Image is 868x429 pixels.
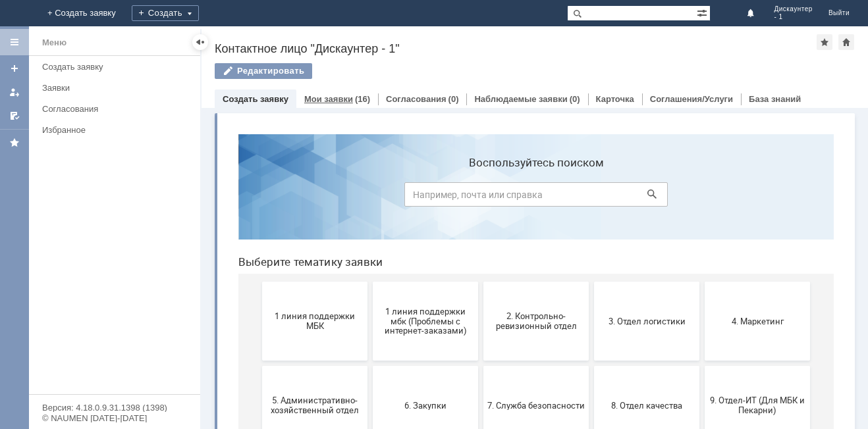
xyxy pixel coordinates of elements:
a: Создать заявку [223,94,288,104]
button: 2. Контрольно-ревизионный отдел [256,158,361,237]
a: Мои согласования [4,105,25,126]
span: 1 линия поддержки МБК [38,188,136,207]
a: Создать заявку [37,57,198,77]
a: Наблюдаемые заявки [474,94,567,104]
button: 5. Административно-хозяйственный отдел [34,242,140,321]
a: Заявки [37,78,198,98]
input: Например, почта или справка [176,59,440,83]
span: Расширенный поиск [697,6,710,18]
a: База знаний [749,94,801,104]
span: 1 линия поддержки мбк (Проблемы с интернет-заказами) [149,182,246,212]
button: 1 линия поддержки мбк (Проблемы с интернет-заказами) [145,158,250,237]
div: Согласования [42,104,192,114]
span: 6. Закупки [149,276,246,286]
div: Сделать домашней страницей [838,34,854,50]
span: 2. Контрольно-ревизионный отдел [259,188,357,207]
header: Выберите тематику заявки [11,132,606,145]
a: Создать заявку [4,58,25,79]
a: Мои заявки [304,94,353,104]
label: Воспользуйтесь поиском [176,32,440,45]
div: © NAUMEN [DATE]-[DATE] [42,414,187,422]
span: 8. Отдел качества [370,276,468,286]
span: Финансовый отдел [370,361,468,370]
button: 8. Отдел качества [366,242,472,321]
button: 3. Отдел логистики [366,158,472,237]
span: Отдел-ИТ (Офис) [259,361,357,370]
button: Отдел-ИТ (Битрикс24 и CRM) [145,326,250,405]
div: (0) [448,94,459,104]
div: (16) [355,94,370,104]
a: Карточка [596,94,634,104]
button: Франчайзинг [477,326,582,405]
button: Отдел-ИТ (Офис) [256,326,361,405]
span: 5. Административно-хозяйственный отдел [38,272,136,291]
a: Согласования [37,99,198,119]
button: 4. Маркетинг [477,158,582,237]
span: Дискаунтер [774,5,813,13]
button: 9. Отдел-ИТ (Для МБК и Пекарни) [477,242,582,321]
a: Соглашения/Услуги [650,94,733,104]
span: Отдел-ИТ (Битрикс24 и CRM) [149,356,246,376]
div: Заявки [42,83,192,93]
button: 6. Закупки [145,242,250,321]
button: Финансовый отдел [366,326,472,405]
div: Создать [132,5,199,21]
span: 3. Отдел логистики [370,192,468,202]
div: Создать заявку [42,62,192,72]
div: Контактное лицо "Дискаунтер - 1" [215,42,817,55]
div: (0) [570,94,580,104]
button: 1 линия поддержки МБК [34,158,140,237]
span: Франчайзинг [481,361,578,370]
div: Меню [42,35,67,51]
div: Версия: 4.18.0.9.31.1398 (1398) [42,403,187,412]
a: Согласования [386,94,447,104]
a: Мои заявки [4,82,25,103]
div: Избранное [42,125,178,135]
span: 4. Маркетинг [481,192,578,202]
span: - 1 [774,13,813,21]
button: Бухгалтерия (для мбк) [34,326,140,405]
span: 7. Служба безопасности [259,276,357,286]
span: Бухгалтерия (для мбк) [38,361,136,370]
span: 9. Отдел-ИТ (Для МБК и Пекарни) [481,272,578,291]
div: Добавить в избранное [817,34,832,50]
div: Скрыть меню [192,34,208,50]
button: 7. Служба безопасности [256,242,361,321]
